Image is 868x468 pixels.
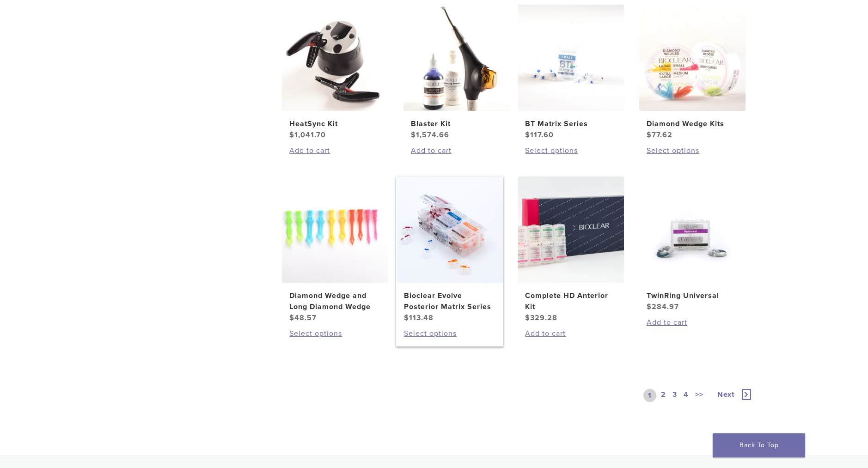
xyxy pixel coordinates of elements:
[647,130,672,140] bdi: 77.62
[525,290,617,312] h2: Complete HD Anterior Kit
[647,317,738,328] a: Add to cart: “TwinRing Universal”
[289,130,294,140] span: $
[397,176,503,283] img: Bioclear Evolve Posterior Matrix Series
[289,290,381,312] h2: Diamond Wedge and Long Diamond Wedge
[639,176,746,283] img: TwinRing Universal
[647,118,738,129] h2: Diamond Wedge Kits
[647,130,652,140] span: $
[647,290,738,301] h2: TwinRing Universal
[717,390,734,399] span: Next
[518,176,624,283] img: Complete HD Anterior Kit
[647,302,652,311] span: $
[281,5,389,140] a: HeatSync KitHeatSync Kit $1,041.70
[404,328,495,339] a: Select options for “Bioclear Evolve Posterior Matrix Series”
[713,433,805,457] a: Back To Top
[411,118,502,129] h2: Blaster Kit
[517,176,625,323] a: Complete HD Anterior KitComplete HD Anterior Kit $329.28
[671,389,679,402] a: 3
[403,5,511,140] a: Blaster KitBlaster Kit $1,574.66
[289,130,326,140] bdi: 1,041.70
[659,389,668,402] a: 2
[403,5,510,111] img: Blaster Kit
[289,313,294,322] span: $
[525,313,557,322] bdi: 329.28
[639,5,746,111] img: Diamond Wedge Kits
[639,176,746,312] a: TwinRing UniversalTwinRing Universal $284.97
[643,389,656,402] a: 1
[518,5,624,111] img: BT Matrix Series
[396,176,504,323] a: Bioclear Evolve Posterior Matrix SeriesBioclear Evolve Posterior Matrix Series $113.48
[639,5,746,140] a: Diamond Wedge KitsDiamond Wedge Kits $77.62
[282,176,388,283] img: Diamond Wedge and Long Diamond Wedge
[525,145,617,156] a: Select options for “BT Matrix Series”
[525,118,617,129] h2: BT Matrix Series
[411,145,502,156] a: Add to cart: “Blaster Kit”
[682,389,691,402] a: 4
[647,145,738,156] a: Select options for “Diamond Wedge Kits”
[404,313,434,322] bdi: 113.48
[525,130,554,140] bdi: 117.60
[411,130,416,140] span: $
[404,290,495,312] h2: Bioclear Evolve Posterior Matrix Series
[693,389,705,402] a: >>
[404,313,409,322] span: $
[289,328,381,339] a: Select options for “Diamond Wedge and Long Diamond Wedge”
[647,302,679,311] bdi: 284.97
[289,313,317,322] bdi: 48.57
[281,176,389,323] a: Diamond Wedge and Long Diamond WedgeDiamond Wedge and Long Diamond Wedge $48.57
[282,5,388,111] img: HeatSync Kit
[525,313,530,322] span: $
[525,328,617,339] a: Add to cart: “Complete HD Anterior Kit”
[525,130,530,140] span: $
[289,118,381,129] h2: HeatSync Kit
[517,5,625,140] a: BT Matrix SeriesBT Matrix Series $117.60
[289,145,381,156] a: Add to cart: “HeatSync Kit”
[411,130,449,140] bdi: 1,574.66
